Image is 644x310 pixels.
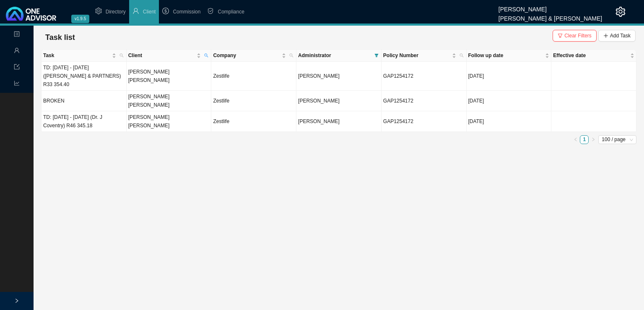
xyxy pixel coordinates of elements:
[119,53,124,58] span: search
[467,91,552,111] td: [DATE]
[45,33,75,42] span: Task list
[499,11,602,21] div: [PERSON_NAME] & [PERSON_NAME]
[603,33,608,38] span: plus
[382,50,467,62] th: Policy Number
[460,53,464,58] span: search
[591,137,595,142] span: right
[589,135,597,144] li: Next Page
[211,50,296,62] th: Company
[211,91,296,111] td: Zestlife
[203,50,210,61] span: search
[467,50,552,62] th: Follow up date
[95,8,102,14] span: setting
[218,9,244,15] span: Compliance
[551,50,636,62] th: Effective date
[118,50,125,61] span: search
[615,7,626,17] span: setting
[211,62,296,91] td: Zestlife
[458,50,465,61] span: search
[71,15,89,23] span: v1.9.5
[598,30,636,42] button: Add Task
[298,98,340,104] span: [PERSON_NAME]
[382,111,467,132] td: GAP1254172
[14,60,20,75] span: import
[127,62,212,91] td: [PERSON_NAME] [PERSON_NAME]
[571,135,580,144] li: Previous Page
[213,51,280,60] span: Company
[580,135,589,144] li: 1
[14,77,20,92] span: line-chart
[207,8,214,14] span: safety
[383,51,450,60] span: Policy Number
[42,91,127,111] td: BROKEN
[14,28,20,42] span: profile
[467,111,552,132] td: [DATE]
[571,135,580,144] button: left
[288,50,295,61] span: search
[553,51,628,60] span: Effective date
[558,33,563,38] span: filter
[173,9,200,15] span: Commission
[42,111,127,132] td: TD: [DATE] - [DATE] (Dr. J Coventry) R46 345.18
[127,91,212,111] td: [PERSON_NAME] [PERSON_NAME]
[574,137,578,142] span: left
[553,30,597,42] button: Clear Filters
[127,111,212,132] td: [PERSON_NAME] [PERSON_NAME]
[467,62,552,91] td: [DATE]
[14,44,20,59] span: user
[128,51,195,60] span: Client
[602,136,633,144] span: 100 / page
[373,50,380,61] span: filter
[382,91,467,111] td: GAP1254172
[374,53,379,58] span: filter
[499,2,602,11] div: [PERSON_NAME]
[382,62,467,91] td: GAP1254172
[289,53,293,58] span: search
[6,7,56,21] img: 2df55531c6924b55f21c4cf5d4484680-logo-light.svg
[580,136,588,144] a: 1
[14,298,19,303] span: right
[106,9,126,15] span: Directory
[42,50,127,62] th: Task
[211,111,296,132] td: Zestlife
[42,62,127,91] td: TD: [DATE] - [DATE] ([PERSON_NAME] & PARTNERS) R33 354.40
[468,51,544,60] span: Follow up date
[43,51,110,60] span: Task
[589,135,597,144] button: right
[143,9,156,15] span: Client
[132,8,139,14] span: user
[298,118,340,124] span: [PERSON_NAME]
[298,73,340,79] span: [PERSON_NAME]
[564,32,592,40] span: Clear Filters
[162,8,169,14] span: dollar
[610,32,631,40] span: Add Task
[127,50,212,62] th: Client
[598,135,636,144] div: Page Size
[204,53,208,58] span: search
[298,51,371,60] span: Administrator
